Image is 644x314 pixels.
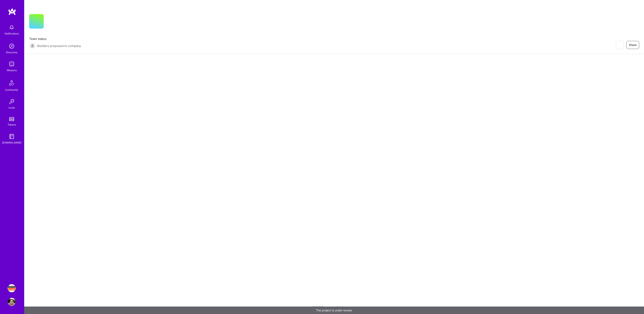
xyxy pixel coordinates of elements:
span: Share [629,43,637,47]
img: bell [8,23,16,31]
span: Team status [29,37,81,41]
i: icon EyeClosed [618,43,621,47]
img: Community [7,78,17,88]
img: logo [8,8,16,15]
a: User Avatar [7,298,17,306]
img: Simpson Strong-Tie: Product Manager [8,284,16,292]
div: Community [5,88,18,92]
img: Builders proposed to company [29,43,36,49]
div: Discovery [6,50,18,54]
a: Simpson Strong-Tie: Product Manager [7,284,17,292]
img: guide book [8,132,16,140]
i: icon CompanyGray [49,21,52,24]
button: Share [626,41,639,49]
div: [DOMAIN_NAME] [2,140,22,145]
div: Invite [9,106,15,110]
img: tokens [9,117,14,121]
span: Builders proposed to company [37,44,81,48]
img: User Avatar [8,298,16,306]
img: teamwork [8,60,16,68]
div: The project is under review. [24,307,644,314]
img: discovery [8,42,16,50]
div: Missions [7,68,17,72]
img: Invite [8,98,16,106]
div: Tokens [8,123,16,127]
div: Notifications [5,31,19,36]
